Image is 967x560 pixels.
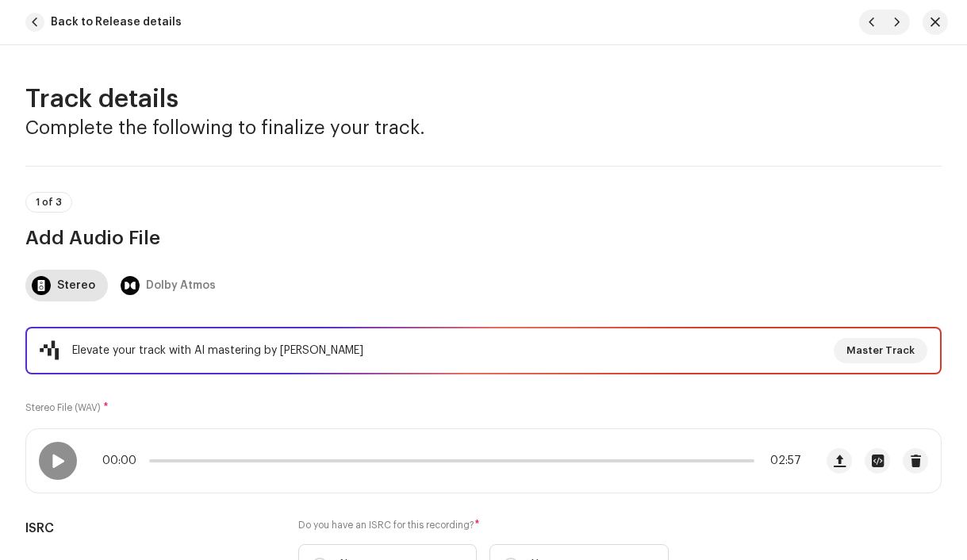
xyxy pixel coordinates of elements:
[25,519,273,538] h5: ISRC
[25,115,942,140] h3: Complete the following to finalize your track.
[25,83,942,115] h2: Track details
[834,338,927,363] button: Master Track
[846,335,915,366] span: Master Track
[761,455,801,467] span: 02:57
[72,341,363,360] div: Elevate your track with AI mastering by [PERSON_NAME]
[298,519,670,531] label: Do you have an ISRC for this recording?
[25,225,942,251] h3: Add Audio File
